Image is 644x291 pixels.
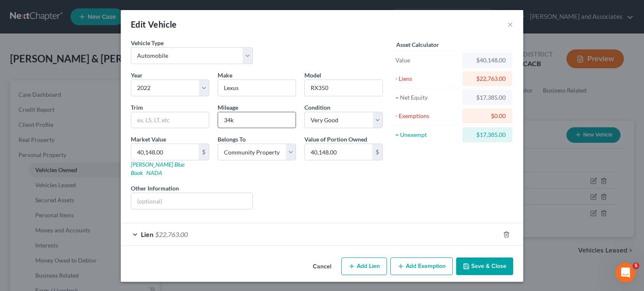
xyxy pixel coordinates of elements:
[633,263,639,269] span: 5
[372,144,382,160] div: $
[469,131,506,139] div: $17,385.00
[218,80,296,96] input: ex. Nissan
[304,103,330,112] label: Condition
[341,258,387,275] button: Add Lien
[395,131,459,139] div: = Unexempt
[218,103,238,112] label: Mileage
[131,184,179,193] label: Other Information
[395,93,459,102] div: = Net Equity
[131,71,143,80] label: Year
[199,144,209,160] div: $
[507,19,513,29] button: ×
[395,75,459,83] div: - Liens
[218,72,232,79] span: Make
[131,193,252,209] input: (optional)
[155,230,188,238] span: $22,763.00
[218,136,246,143] span: Belongs To
[131,39,164,47] label: Vehicle Type
[390,258,453,275] button: Add Exemption
[469,75,506,83] div: $22,763.00
[304,135,367,144] label: Value of Portion Owned
[146,169,162,176] a: NADA
[456,258,513,275] button: Save & Close
[469,56,506,64] div: $40,148.00
[396,40,439,49] label: Asset Calculator
[615,263,636,283] iframe: Intercom live chat
[305,80,382,96] input: ex. Altima
[131,144,199,160] input: 0.00
[305,144,372,160] input: 0.00
[131,112,209,128] input: ex. LS, LT, etc
[131,103,143,112] label: Trim
[304,71,321,80] label: Model
[469,93,506,102] div: $17,385.00
[395,56,459,64] div: Value
[141,230,153,238] span: Lien
[469,112,506,120] div: $0.00
[131,161,184,176] a: [PERSON_NAME] Blue Book
[131,135,166,144] label: Market Value
[395,112,459,120] div: - Exemptions
[218,112,296,128] input: --
[306,258,338,275] button: Cancel
[131,18,177,30] div: Edit Vehicle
